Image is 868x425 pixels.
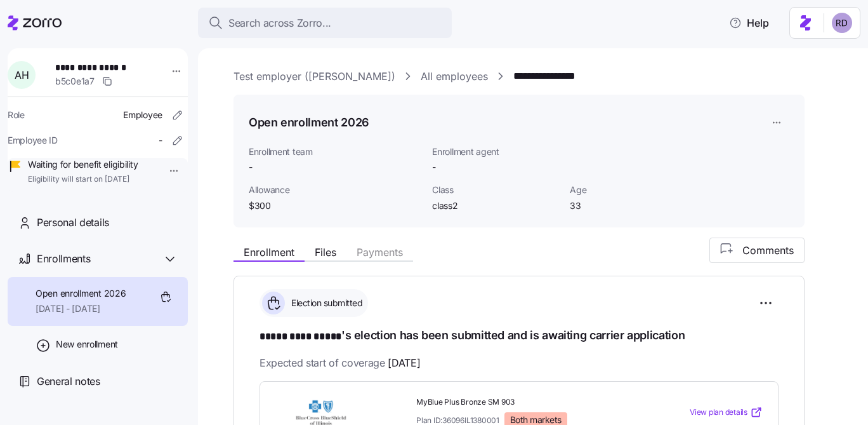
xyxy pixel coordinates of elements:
[729,15,769,30] span: Help
[36,287,126,300] span: Open enrollment 2026
[55,75,95,88] span: b5c0e1a7
[315,247,336,257] span: Files
[690,407,747,419] span: View plan details
[37,374,100,389] span: General notes
[432,199,560,212] span: class2
[249,114,369,130] h1: Open enrollment 2026
[37,251,90,267] span: Enrollments
[388,355,420,371] span: [DATE]
[249,184,422,196] span: Allowance
[719,10,779,36] button: Help
[249,199,422,212] span: $300
[416,397,638,408] span: MyBlue Plus Bronze SM 903
[260,355,420,371] span: Expected start of coverage
[159,134,162,147] span: -
[432,145,560,158] span: Enrollment agent
[570,184,697,196] span: Age
[570,199,697,212] span: 33
[249,145,422,158] span: Enrollment team
[832,13,852,33] img: 6d862e07fa9c5eedf81a4422c42283ac
[28,174,138,185] span: Eligibility will start on [DATE]
[8,109,25,121] span: Role
[56,338,118,351] span: New enrollment
[15,70,29,80] span: A H
[249,161,422,173] span: -
[742,243,794,258] span: Comments
[36,302,126,315] span: [DATE] - [DATE]
[709,238,805,263] button: Comments
[8,134,58,147] span: Employee ID
[37,215,109,231] span: Personal details
[123,109,162,121] span: Employee
[233,69,395,84] a: Test employer ([PERSON_NAME])
[690,406,763,419] a: View plan details
[432,161,436,173] span: -
[260,327,779,345] h1: 's election has been submitted and is awaiting carrier application
[421,69,488,84] a: All employees
[287,297,362,309] span: Election submitted
[228,15,331,31] span: Search across Zorro...
[198,8,452,38] button: Search across Zorro...
[357,247,403,257] span: Payments
[244,247,294,257] span: Enrollment
[432,184,560,196] span: Class
[28,158,138,171] span: Waiting for benefit eligibility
